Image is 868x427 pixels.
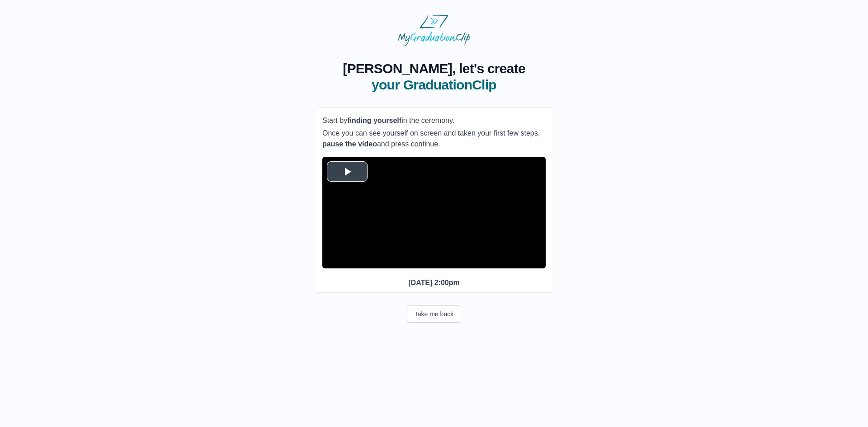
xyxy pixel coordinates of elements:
span: [PERSON_NAME], let's create [343,61,525,77]
img: MyGraduationClip [398,14,470,46]
div: Video Player [322,157,546,268]
button: Play Video [327,161,368,182]
span: your GraduationClip [343,77,525,93]
button: Take me back [407,305,461,323]
p: Once you can see yourself on screen and taken your first few steps, and press continue. [322,128,546,150]
b: pause the video [322,140,377,148]
p: Start by in the ceremony. [322,115,546,126]
p: [DATE] 2:00pm [322,277,546,288]
b: finding yourself [347,117,401,124]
